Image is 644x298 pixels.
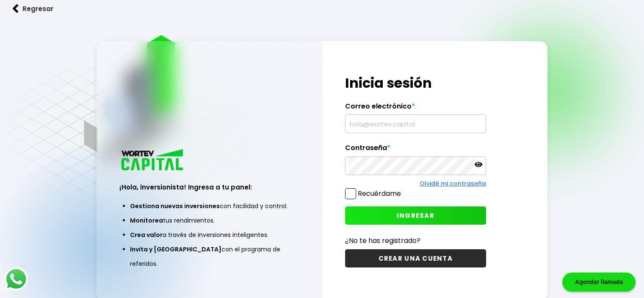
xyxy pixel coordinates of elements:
[119,148,186,173] img: logo_wortev_capital
[345,235,486,267] a: ¿No te has registrado?CREAR UNA CUENTA
[349,115,482,133] input: hola@wortev.capital
[358,189,401,198] label: Recuérdame
[345,206,486,225] button: INGRESAR
[562,273,636,292] div: Agendar llamada
[130,228,289,242] li: a través de inversiones inteligentes.
[130,242,289,271] li: con el programa de referidos.
[397,211,434,220] span: INGRESAR
[345,144,486,156] label: Contraseña
[130,202,220,210] span: Gestiona nuevas inversiones
[130,216,163,225] span: Monitorea
[13,4,19,13] img: flecha izquierda
[345,102,486,115] label: Correo electrónico
[130,245,221,253] span: Invita y [GEOGRAPHIC_DATA]
[130,213,289,228] li: tus rendimientos.
[345,235,486,246] p: ¿No te has registrado?
[420,179,486,188] a: Olvidé mi contraseña
[119,182,299,192] h3: ¡Hola, inversionista! Ingresa a tu panel:
[345,249,486,267] button: CREAR UNA CUENTA
[345,73,486,93] h1: Inicia sesión
[4,267,28,291] img: logos_whatsapp-icon.242b2217.svg
[130,231,163,239] span: Crea valor
[130,199,289,213] li: con facilidad y control.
